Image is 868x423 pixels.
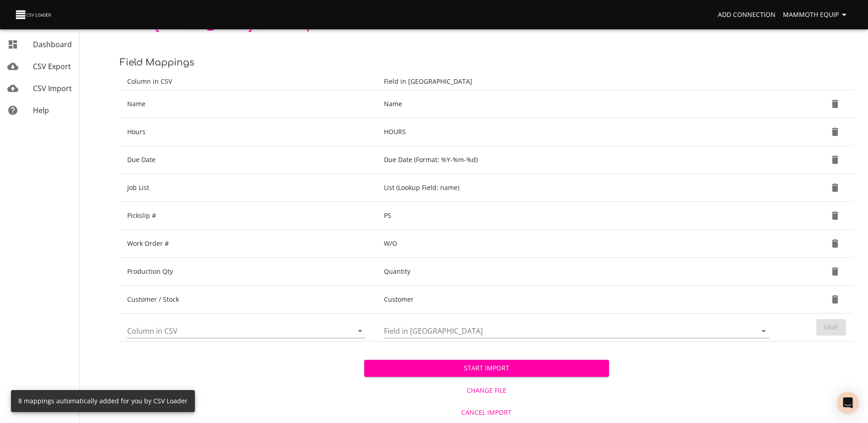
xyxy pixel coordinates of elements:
[120,90,377,118] td: Name
[824,205,846,227] button: Delete
[377,146,780,174] td: Due Date (Format: %Y-%m-%d)
[368,407,605,418] span: Cancel Import
[33,61,71,71] span: CSV Export
[120,57,194,68] span: Field Mappings
[354,325,367,337] button: Open
[33,39,72,49] span: Dashboard
[377,258,780,286] td: Quantity
[120,258,377,286] td: Production Qty
[364,404,609,421] button: Cancel Import
[120,174,377,202] td: Job List
[15,8,53,21] img: CSV Loader
[120,73,377,90] th: Column in CSV
[714,6,779,23] a: Add Connection
[824,121,846,143] button: Delete
[377,230,780,258] td: W/O
[33,83,72,93] span: CSV Import
[824,260,846,282] button: Delete
[120,202,377,230] td: Pickslip #
[120,118,377,146] td: Hours
[824,93,846,115] button: Delete
[377,174,780,202] td: List (Lookup Field: name)
[824,149,846,171] button: Delete
[364,382,609,399] button: Change File
[377,73,780,90] th: Field in [GEOGRAPHIC_DATA]
[783,9,850,21] span: Mammoth Equip
[718,9,776,21] span: Add Connection
[368,385,605,396] span: Change File
[120,146,377,174] td: Due Date
[824,177,846,199] button: Delete
[824,233,846,255] button: Delete
[377,202,780,230] td: PS
[837,392,859,414] div: Open Intercom Messenger
[377,118,780,146] td: HOURS
[364,360,609,377] button: Start Import
[824,288,846,310] button: Delete
[120,230,377,258] td: Work Order #
[372,363,601,374] span: Start Import
[377,286,780,314] td: Customer
[33,105,49,115] span: Help
[18,393,188,409] div: 8 mappings automatically added for you by CSV Loader
[779,6,853,23] button: Mammoth Equip
[120,286,377,314] td: Customer / Stock
[377,90,780,118] td: Name
[757,325,770,337] button: Open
